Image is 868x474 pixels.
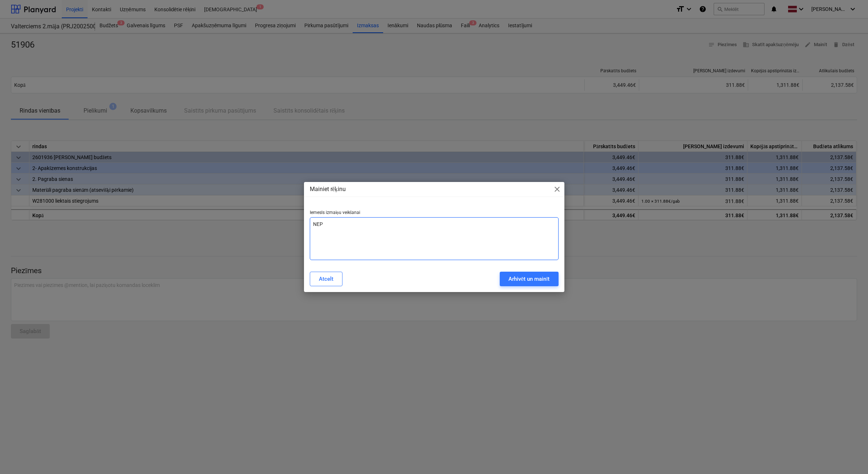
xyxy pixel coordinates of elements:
span: close [553,185,561,194]
p: Mainiet rēķinu [310,185,346,194]
button: Arhivēt un mainīt [500,272,559,286]
p: Iemesls izmaiņu veikšanai [310,210,559,217]
textarea: NEP [310,217,559,260]
div: Atcelt [319,274,333,284]
div: Arhivēt un mainīt [508,274,550,284]
button: Atcelt [310,272,342,286]
iframe: Chat Widget [832,439,868,474]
